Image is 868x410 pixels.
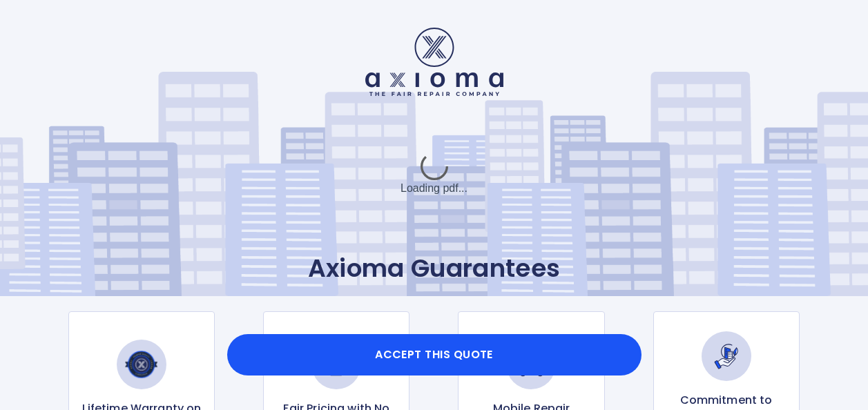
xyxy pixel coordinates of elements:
[331,140,538,209] div: Loading pdf...
[17,253,851,284] p: Axioma Guarantees
[227,334,642,375] button: Accept this Quote
[702,331,751,381] img: Commitment to Environmental Sustainability
[365,28,503,96] img: Logo
[117,340,166,389] img: Lifetime Warranty on Repairs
